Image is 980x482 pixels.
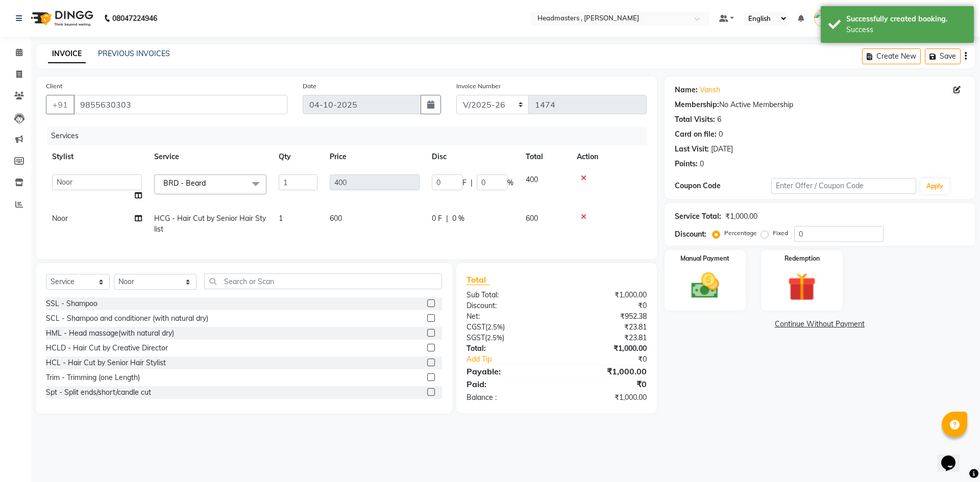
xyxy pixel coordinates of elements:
label: Client [46,82,62,91]
div: ₹0 [573,354,654,365]
img: _gift.svg [779,269,825,305]
div: 0 [719,129,723,140]
div: Sub Total: [459,290,556,300]
label: Invoice Number [456,82,501,91]
th: Price [324,145,426,168]
span: 400 [526,175,538,184]
span: 0 % [452,213,464,224]
button: +91 [46,95,75,114]
div: Service Total: [675,211,721,222]
div: ₹1,000.00 [556,392,654,403]
span: SGST [467,333,485,342]
div: Payable: [459,365,556,377]
span: | [471,177,473,188]
div: ₹1,000.00 [556,290,654,300]
div: Name: [675,85,698,95]
input: Enter Offer / Coupon Code [771,178,916,194]
label: Fixed [773,229,788,238]
th: Service [148,145,273,168]
div: 0 [700,159,704,169]
span: | [446,213,448,224]
span: 2.5% [487,323,503,331]
div: Trim - Trimming (one Length) [46,372,140,383]
div: No Active Membership [675,99,965,110]
th: Stylist [46,145,148,168]
span: 0 F [432,213,442,224]
span: Noor [52,214,68,223]
label: Redemption [785,254,820,263]
div: Success [846,24,966,35]
div: Discount: [459,300,556,311]
span: 1 [279,214,283,223]
span: 600 [526,214,538,223]
div: 6 [717,114,721,125]
th: Action [571,145,647,168]
label: Percentage [724,229,757,238]
span: CGST [467,322,485,332]
div: HCL - Hair Cut by Senior Hair Stylist [46,358,166,368]
div: ₹952.38 [556,311,654,322]
div: ₹23.81 [556,333,654,343]
div: Membership: [675,99,719,110]
a: PREVIOUS INVOICES [98,49,170,58]
div: Services [47,126,654,145]
a: Continue Without Payment [667,319,973,329]
label: Date [303,82,316,91]
input: Search or Scan [204,273,442,289]
div: Card on file: [675,129,717,140]
div: Net: [459,311,556,322]
div: [DATE] [711,144,733,155]
div: SSL - Shampoo [46,298,97,309]
button: Create New [862,48,921,64]
div: HCLD - Hair Cut by Creative Director [46,343,168,353]
span: F [462,177,467,188]
span: % [507,177,513,188]
span: BRD - Beard [163,179,206,188]
button: Save [925,48,961,64]
input: Search by Name/Mobile/Email/Code [73,95,287,114]
a: Add Tip [459,354,573,365]
img: logo [26,4,96,33]
div: ₹23.81 [556,322,654,333]
th: Qty [273,145,324,168]
th: Total [520,145,571,168]
span: 2.5% [487,334,502,342]
div: Successfully created booking. [846,14,966,24]
div: ₹0 [556,300,654,311]
div: ₹0 [556,378,654,390]
img: Pramod gupta(shaurya) [814,9,832,27]
b: 08047224946 [112,4,157,33]
img: _cash.svg [682,269,728,302]
div: SCL - Shampoo and conditioner (with natural dry) [46,313,208,324]
th: Disc [426,145,520,168]
div: Balance : [459,392,556,403]
div: Discount: [675,229,706,240]
label: Manual Payment [680,254,729,263]
a: Vansh [700,85,720,95]
iframe: chat widget [937,441,970,472]
div: ( ) [459,333,556,343]
div: HML - Head massage(with natural dry) [46,328,174,339]
button: Apply [920,179,949,194]
div: Last Visit: [675,144,709,155]
span: HCG - Hair Cut by Senior Hair Stylist [154,214,266,234]
div: Spt - Split ends/short/candle cut [46,387,151,398]
div: Total: [459,343,556,354]
a: INVOICE [48,45,86,63]
div: Coupon Code [675,181,771,191]
div: ₹1,000.00 [556,343,654,354]
span: Total [467,274,490,285]
div: Total Visits: [675,114,715,125]
div: ₹1,000.00 [556,365,654,377]
span: 600 [330,214,342,223]
div: ( ) [459,322,556,333]
div: Points: [675,159,698,169]
div: ₹1,000.00 [725,211,757,222]
div: Paid: [459,378,556,390]
a: x [206,179,210,188]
